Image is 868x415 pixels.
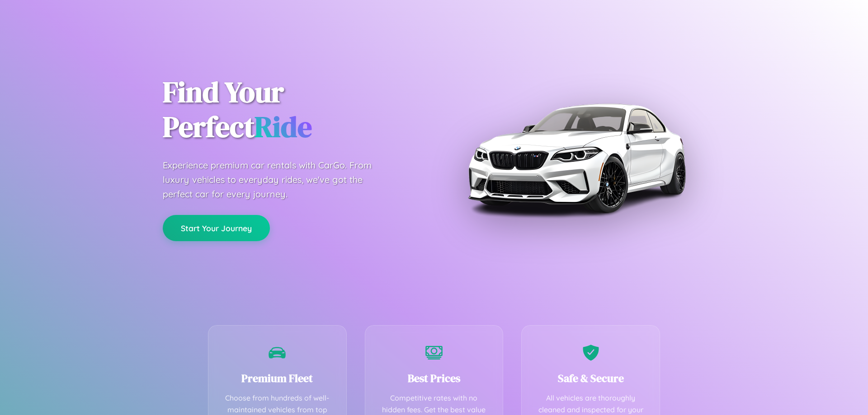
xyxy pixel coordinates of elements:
[463,45,689,271] img: Premium BMW car rental vehicle
[379,371,490,386] h3: Best Prices
[255,107,312,146] span: Ride
[163,75,420,145] h1: Find Your Perfect
[163,215,270,241] button: Start Your Journey
[222,371,333,386] h3: Premium Fleet
[535,371,646,386] h3: Safe & Secure
[163,158,389,201] p: Experience premium car rentals with CarGo. From luxury vehicles to everyday rides, we've got the ...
